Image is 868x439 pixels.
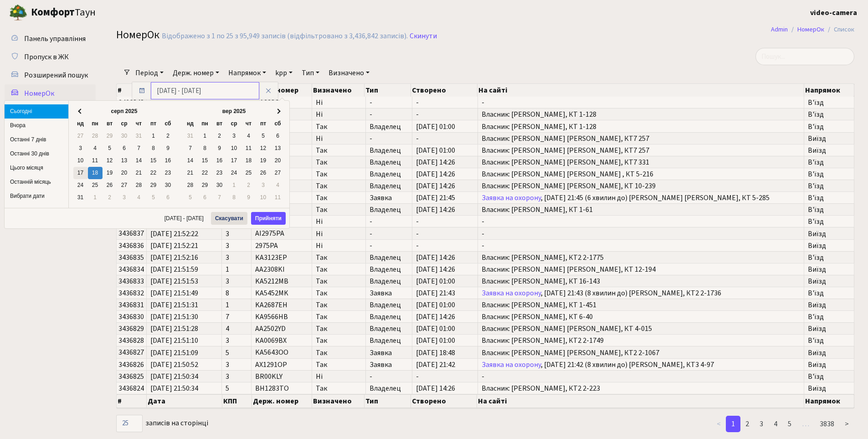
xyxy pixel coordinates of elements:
td: 13 [117,155,132,167]
th: нд [183,118,198,130]
a: 4 [768,416,783,432]
span: [DATE] 14:26 [416,254,474,261]
span: 3436828 [118,336,144,346]
td: 9 [241,191,256,204]
span: 3436836 [118,241,144,251]
img: logo.png [9,4,27,22]
span: В'їзд [808,313,850,320]
td: 31 [183,130,198,142]
span: В'їзд [808,289,850,297]
td: 18 [241,155,256,167]
span: - [416,218,474,225]
b: Комфорт [31,5,75,20]
a: Визначено [325,65,373,81]
span: KA2687EH [255,300,288,310]
th: пн [198,118,212,130]
span: Так [316,254,362,261]
a: Тип [298,65,323,81]
td: 20 [117,167,132,179]
td: 7 [183,142,198,155]
li: Сьогодні [5,104,68,119]
td: 24 [73,179,88,191]
a: Напрямок [225,65,270,81]
span: Таун [31,5,96,21]
span: - [370,230,408,238]
span: Виїзд [808,135,850,142]
span: - [482,218,800,225]
span: [DATE] 14:26 [416,182,474,190]
th: На сайті [478,84,804,97]
b: video-camera [810,8,857,18]
td: 13 [271,142,285,155]
span: 3 [226,337,247,344]
td: 17 [73,167,88,179]
span: Власник: [PERSON_NAME], КТ 1-61 [482,206,800,213]
span: 3 [226,230,247,238]
span: [DATE] 14:26 [416,206,474,213]
td: 12 [103,155,117,167]
th: # [117,84,147,97]
td: 1 [198,130,212,142]
td: 19 [256,155,271,167]
td: 10 [256,191,271,204]
span: 8 [226,289,247,297]
span: Так [316,325,362,332]
td: 1 [227,179,241,191]
span: [DATE] - [DATE] [164,216,207,221]
button: Переключити навігацію [114,5,137,20]
span: Так [316,266,362,273]
th: Визначено [312,84,365,97]
td: 8 [227,191,241,204]
td: 14 [183,155,198,167]
td: 4 [271,179,285,191]
span: Так [316,337,362,344]
td: 1 [88,191,103,204]
a: Панель управління [5,30,96,48]
span: Так [316,206,362,213]
span: [DATE] 21:51:53 [150,278,218,285]
td: 2 [161,130,175,142]
td: 4 [88,142,103,155]
td: 21 [132,167,146,179]
td: 10 [73,155,88,167]
span: 7 [226,313,247,320]
span: - [416,111,474,118]
span: Виїзд [808,147,850,154]
span: 3436831 [118,300,144,310]
span: KA5452MK [255,288,288,298]
span: [DATE] 21:52:22 [150,230,218,238]
td: 28 [132,179,146,191]
a: НомерОк [797,25,824,34]
td: 11 [271,191,285,204]
span: , [DATE] 21:45 (6 хвилин до) [PERSON_NAME] [PERSON_NAME], КТ 5-285 [482,194,800,201]
span: Владелец [370,325,408,332]
span: Владелец [370,170,408,178]
span: - [416,242,474,249]
span: Заявка [370,194,408,201]
td: 29 [146,179,161,191]
span: Ні [316,230,362,238]
span: Владелец [370,159,408,166]
th: сб [271,118,285,130]
span: 1 [226,266,247,273]
span: В'їзд [808,111,850,118]
span: 3 [226,278,247,285]
span: Виїзд [808,230,850,238]
span: 3 [226,254,247,261]
span: Власник: [PERSON_NAME], КТ 1-128 [482,123,800,130]
td: 3 [227,130,241,142]
span: Ні [316,99,362,106]
td: 6 [271,130,285,142]
a: 5 [782,416,797,432]
span: [DATE] 01:00 [416,278,474,285]
a: 2 [740,416,755,432]
span: Власник: [PERSON_NAME], КТ 1-451 [482,301,800,309]
span: [DATE] 21:51:28 [150,325,218,332]
select: записів на сторінці [116,415,143,432]
span: 3 [226,242,247,249]
span: В'їзд [808,99,850,106]
td: 30 [161,179,175,191]
span: - [482,99,800,106]
span: Владелец [370,147,408,154]
a: 3 [754,416,769,432]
